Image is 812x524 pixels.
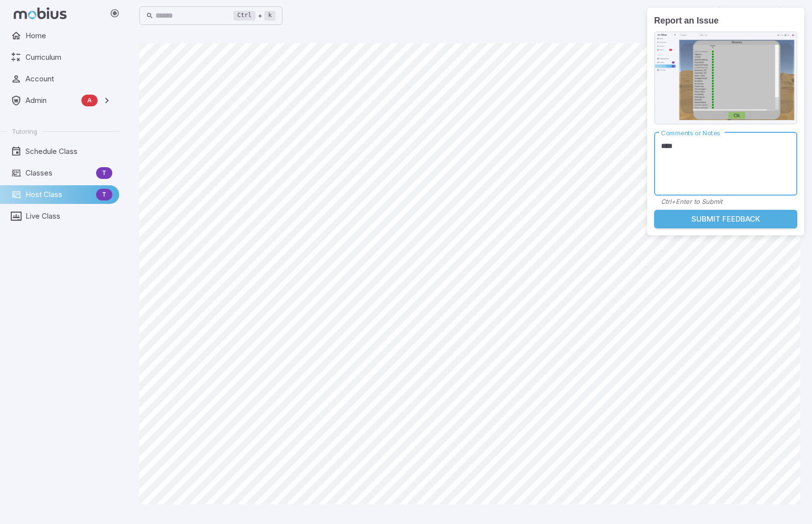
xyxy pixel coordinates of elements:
[264,11,276,21] kbd: k
[740,6,759,25] button: Report an Issue
[25,211,112,222] span: Live Class
[25,168,92,178] span: Classes
[233,10,276,22] div: +
[647,8,804,235] div: Report Issue
[654,210,797,228] button: Submit Feedback
[661,128,720,138] label: Comments or Notes
[654,15,797,27] h3: Report an Issue
[81,96,98,105] span: A
[721,6,740,25] button: Fullscreen Game
[759,6,777,25] button: Start Drawing on Questions
[12,127,37,136] span: Tutoring
[654,31,797,125] img: Screenshot
[25,30,112,41] span: Home
[698,6,717,25] button: Join in Zoom Client
[25,189,92,200] span: Host Class
[661,198,722,205] i: Ctrl+Enter to Submit
[25,146,112,157] span: Schedule Class
[96,190,112,200] span: T
[25,95,77,106] span: Admin
[233,11,255,21] kbd: Ctrl
[794,11,801,20] button: close
[25,74,112,84] span: Account
[25,52,112,63] span: Curriculum
[96,168,112,178] span: T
